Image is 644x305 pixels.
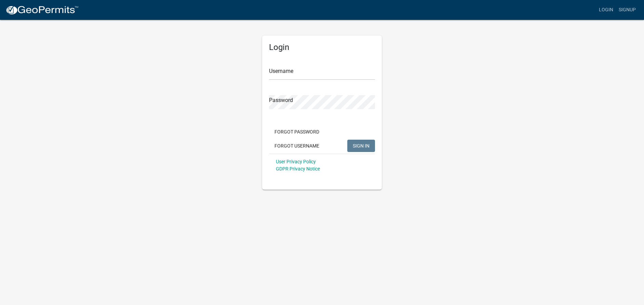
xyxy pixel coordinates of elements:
[616,3,639,16] a: Signup
[276,166,320,171] a: GDPR Privacy Notice
[269,42,375,52] h5: Login
[269,126,325,138] button: Forgot Password
[269,140,325,152] button: Forgot Username
[353,143,370,148] span: SIGN IN
[347,140,375,152] button: SIGN IN
[596,3,616,16] a: Login
[276,159,316,164] a: User Privacy Policy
